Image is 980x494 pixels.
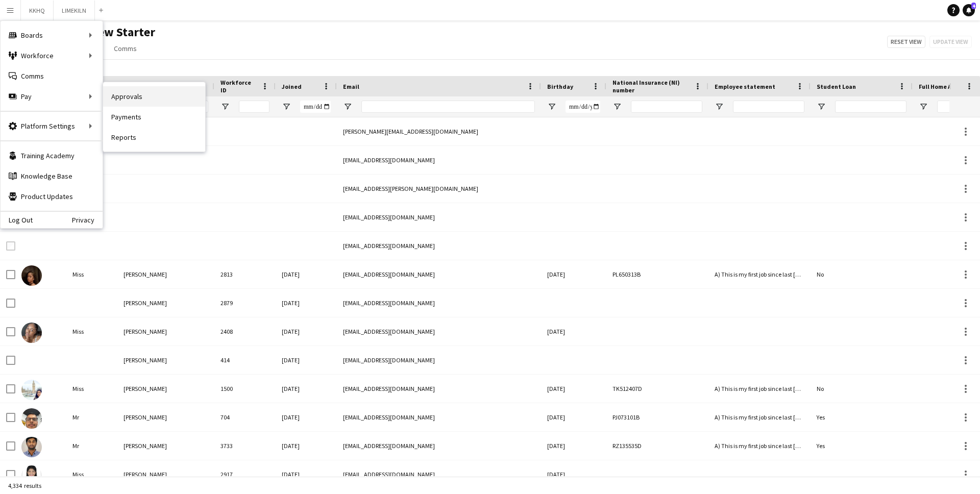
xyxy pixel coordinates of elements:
[541,403,606,431] div: [DATE]
[66,403,117,431] div: Mr
[612,79,690,94] span: National Insurance (NI) number
[337,289,541,317] div: [EMAIL_ADDRESS][DOMAIN_NAME]
[541,260,606,288] div: [DATE]
[276,460,337,488] div: [DATE]
[337,375,541,403] div: [EMAIL_ADDRESS][DOMAIN_NAME]
[124,385,167,392] span: [PERSON_NAME]
[124,299,167,307] span: [PERSON_NAME]
[214,260,276,288] div: 2813
[214,403,276,431] div: 704
[1,66,103,86] a: Comms
[6,241,15,251] input: Row Selection is disabled for this row (unchecked)
[21,465,42,486] img: Aayushi Patel
[276,432,337,460] div: [DATE]
[887,36,925,48] button: Reset view
[282,102,291,111] button: Open Filter Menu
[1,86,103,107] div: Pay
[343,102,352,111] button: Open Filter Menu
[733,101,804,113] input: Employee statement Filter Input
[214,375,276,403] div: 1500
[21,265,42,286] img: aaliah beckford-cordier
[715,83,775,90] span: Employee statement
[541,375,606,403] div: [DATE]
[612,413,640,421] span: PJ073101B
[124,270,167,278] span: [PERSON_NAME]
[919,83,972,90] span: Full Home Address
[1,186,103,207] a: Product Updates
[337,403,541,431] div: [EMAIL_ADDRESS][DOMAIN_NAME]
[66,460,117,488] div: Miss
[541,460,606,488] div: [DATE]
[337,317,541,345] div: [EMAIL_ADDRESS][DOMAIN_NAME]
[337,146,541,174] div: [EMAIL_ADDRESS][DOMAIN_NAME]
[835,101,906,113] input: Student Loan Filter Input
[1,25,103,45] div: Boards
[124,442,167,450] span: [PERSON_NAME]
[817,442,825,450] span: Yes
[337,175,541,203] div: [EMAIL_ADDRESS][PERSON_NAME][DOMAIN_NAME]
[631,101,702,113] input: National Insurance (NI) number Filter Input
[343,83,359,90] span: Email
[276,346,337,374] div: [DATE]
[282,83,302,90] span: Joined
[817,270,824,278] span: No
[612,270,641,278] span: PL650313B
[612,102,622,111] button: Open Filter Menu
[214,460,276,488] div: 2917
[817,385,824,392] span: No
[276,375,337,403] div: [DATE]
[337,117,541,145] div: [PERSON_NAME][EMAIL_ADDRESS][DOMAIN_NAME]
[276,317,337,345] div: [DATE]
[1,166,103,186] a: Knowledge Base
[21,323,42,343] img: Aaliyah Ginning
[21,408,42,429] img: Aarun Sharma
[124,328,167,335] span: [PERSON_NAME]
[1,116,103,136] div: Platform Settings
[919,102,928,111] button: Open Filter Menu
[300,101,331,113] input: Joined Filter Input
[337,203,541,231] div: [EMAIL_ADDRESS][DOMAIN_NAME]
[220,102,230,111] button: Open Filter Menu
[1,45,103,66] div: Workforce
[547,102,556,111] button: Open Filter Menu
[541,432,606,460] div: [DATE]
[124,413,167,421] span: [PERSON_NAME]
[963,4,975,16] a: 4
[715,102,724,111] button: Open Filter Menu
[817,102,826,111] button: Open Filter Menu
[337,460,541,488] div: [EMAIL_ADDRESS][DOMAIN_NAME]
[337,346,541,374] div: [EMAIL_ADDRESS][DOMAIN_NAME]
[214,432,276,460] div: 3733
[220,79,257,94] span: Workforce ID
[103,107,205,127] a: Payments
[566,101,600,113] input: Birthday Filter Input
[276,289,337,317] div: [DATE]
[214,346,276,374] div: 414
[66,260,117,288] div: Miss
[1,216,33,224] a: Log Out
[817,83,856,90] span: Student Loan
[337,432,541,460] div: [EMAIL_ADDRESS][DOMAIN_NAME]
[1,145,103,166] a: Training Academy
[110,42,141,55] a: Comms
[21,380,42,400] img: Aarti Patil
[124,356,167,364] span: [PERSON_NAME]
[337,260,541,288] div: [EMAIL_ADDRESS][DOMAIN_NAME]
[66,317,117,345] div: Miss
[66,375,117,403] div: Miss
[337,232,541,260] div: [EMAIL_ADDRESS][DOMAIN_NAME]
[971,3,976,9] span: 4
[541,317,606,345] div: [DATE]
[214,289,276,317] div: 2879
[103,86,205,107] a: Approvals
[83,24,155,40] span: New Starter
[276,260,337,288] div: [DATE]
[124,471,167,478] span: [PERSON_NAME]
[361,101,535,113] input: Email Filter Input
[21,437,42,457] img: Aathish Loganathan
[114,44,137,53] span: Comms
[239,101,269,113] input: Workforce ID Filter Input
[54,1,95,20] button: LIMEKILN
[612,442,642,450] span: RZ135535D
[817,413,825,421] span: Yes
